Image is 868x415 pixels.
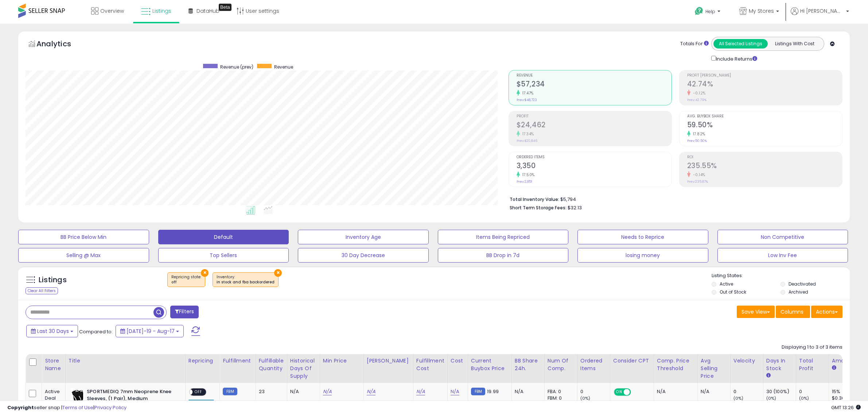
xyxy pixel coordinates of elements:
button: × [274,269,282,277]
button: BB Drop in 7d [438,248,569,263]
small: Prev: 42.79% [687,98,707,102]
div: Velocity [733,357,760,365]
div: FBA: 0 [548,388,572,395]
label: Out of Stock [720,289,746,295]
div: Clear All Filters [26,287,58,294]
span: Listings [152,7,171,15]
button: Save View [737,306,775,318]
div: Totals For [680,40,709,47]
button: Low Inv Fee [717,248,848,263]
div: Historical Days Of Supply [290,357,317,380]
div: 0 [799,388,829,395]
div: Fulfillment Cost [416,357,444,372]
button: Inventory Age [298,230,429,244]
b: Short Term Storage Fees: [510,205,567,211]
a: N/A [367,388,375,395]
small: Prev: $48,723 [517,98,537,102]
div: N/A [701,388,725,395]
div: in stock and fba backordered [217,280,275,285]
span: DataHub [196,7,219,15]
div: Ordered Items [580,357,607,372]
button: × [201,269,209,277]
div: 0 [733,388,763,395]
h2: 3,350 [517,162,672,171]
div: Avg Selling Price [701,357,727,380]
span: Revenue (prev) [220,64,253,70]
small: Prev: 50.50% [687,139,707,143]
div: 0 [580,388,610,395]
div: Fulfillable Quantity [259,357,284,372]
div: Comp. Price Threshold [657,357,694,372]
span: [DATE]-19 - Aug-17 [126,327,175,335]
button: Non Competitive [717,230,848,244]
span: $32.13 [568,204,582,211]
small: Prev: 235.87% [687,179,708,184]
div: N/A [657,388,692,395]
small: FBM [223,388,237,395]
div: off [171,280,201,285]
img: 41XbYvQXzWL._SL40_.jpg [70,388,85,403]
h2: 42.74% [687,80,842,90]
div: Days In Stock [766,357,793,372]
button: Filters [170,306,199,318]
button: All Selected Listings [713,39,768,49]
p: Listing States: [712,272,850,279]
h5: Listings [39,275,67,285]
span: My Stores [749,7,774,15]
div: Current Buybox Price [471,357,509,372]
button: 30 Day Decrease [298,248,429,263]
button: Needs to Reprice [577,230,708,244]
small: Days In Stock. [766,372,771,379]
a: N/A [323,388,332,395]
small: 17.82% [690,131,705,137]
span: 2025-09-17 13:26 GMT [831,404,861,411]
li: $5,794 [510,194,837,203]
div: N/A [290,388,314,395]
h2: 235.55% [687,162,842,171]
span: Inventory : [217,274,275,285]
span: Columns [781,308,803,315]
a: Help [689,1,728,24]
a: N/A [451,388,459,395]
div: Active Deal [45,388,60,402]
small: Prev: $20,846 [517,139,537,143]
button: [DATE]-19 - Aug-17 [116,325,184,337]
div: BB Share 24h. [515,357,541,372]
button: Listings With Cost [767,39,822,49]
span: Profit [PERSON_NAME] [687,74,842,78]
span: ON [615,389,624,395]
button: Top Sellers [158,248,289,263]
span: Last 30 Days [37,327,69,335]
small: 17.34% [520,131,534,137]
label: Archived [789,289,808,295]
label: Deactivated [789,281,816,287]
div: Fulfillment [223,357,252,365]
small: -0.14% [690,172,705,178]
div: Num of Comp. [548,357,574,372]
div: seller snap | | [7,404,126,411]
div: Title [69,357,182,365]
b: SPORTMEDIQ 7mm Neoprene Knee Sleeves, (1 Pair), Medium [87,388,175,404]
button: losing money [577,248,708,263]
div: Repricing [188,357,217,365]
small: -0.12% [690,90,706,96]
div: Tooltip anchor [219,4,231,11]
span: Avg. Buybox Share [687,115,842,119]
span: Hi [PERSON_NAME] [800,7,844,15]
span: Repricing state : [171,274,201,285]
span: Help [705,8,715,15]
span: ROI [687,155,842,159]
span: Profit [517,115,672,119]
b: Total Inventory Value: [510,196,559,202]
h2: 59.50% [687,121,842,131]
i: Get Help [694,7,704,16]
span: Compared to: [79,328,113,335]
span: OFF [630,389,641,395]
button: Actions [811,306,842,318]
a: Privacy Policy [94,404,126,411]
span: Revenue [274,64,293,70]
button: Default [158,230,289,244]
button: Columns [776,306,810,318]
div: N/A [515,388,539,395]
span: Ordered Items [517,155,672,159]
